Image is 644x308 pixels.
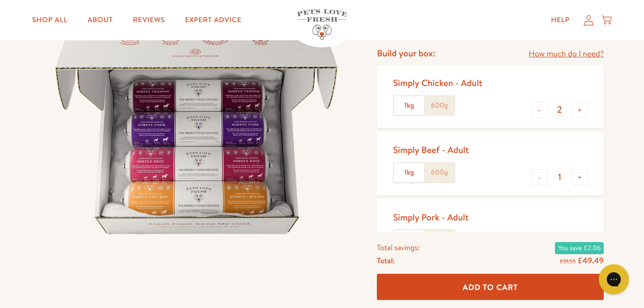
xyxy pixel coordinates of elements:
[125,10,173,30] a: Reviews
[393,211,468,223] div: Simply Pork - Adult
[572,169,588,185] button: +
[560,257,576,265] s: £51.55
[393,144,469,156] div: Simply Beef - Adult
[578,255,604,266] span: £49.49
[377,254,394,267] span: Total:
[394,230,424,249] label: 1kg
[529,47,604,61] a: How much do I need?
[555,242,604,254] span: You save £2.06
[424,96,454,115] label: 600g
[424,230,454,249] label: 600g
[394,96,424,115] label: 1kg
[377,241,420,254] span: Total savings:
[377,274,604,300] button: Add To Cart
[297,9,347,40] img: Pets Love Fresh
[543,10,578,30] a: Help
[177,10,250,30] a: Expert Advice
[531,102,547,118] button: -
[393,77,482,89] div: Simply Chicken - Adult
[531,169,547,185] button: -
[594,261,634,298] iframe: Gorgias live chat messenger
[377,47,435,59] h4: Build your box:
[424,163,454,182] label: 600g
[463,281,518,292] span: Add To Cart
[24,10,75,30] a: Shop All
[79,10,121,30] a: About
[394,163,424,182] label: 1kg
[572,102,588,118] button: +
